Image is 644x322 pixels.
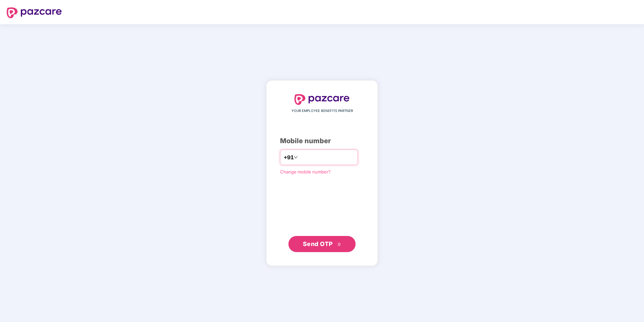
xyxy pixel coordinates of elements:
[337,242,341,247] span: double-right
[294,94,350,105] img: logo
[291,108,353,114] span: YOUR EMPLOYEE BENEFITS PARTNER
[280,136,364,146] div: Mobile number
[294,155,298,159] span: down
[280,169,331,174] a: Change mobile number?
[284,153,294,162] span: +91
[303,240,333,247] span: Send OTP
[7,7,62,18] img: logo
[288,236,356,252] button: Send OTPdouble-right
